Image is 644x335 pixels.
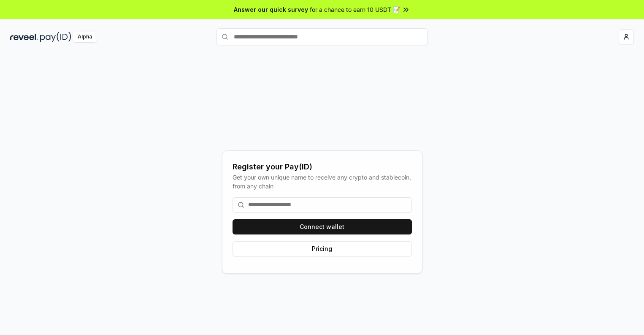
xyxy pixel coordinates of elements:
button: Pricing [233,241,412,256]
span: for a chance to earn 10 USDT 📝 [310,5,400,14]
button: Connect wallet [233,219,412,234]
div: Get your own unique name to receive any crypto and stablecoin, from any chain [233,173,412,191]
span: Answer our quick survey [234,5,308,14]
img: reveel_dark [10,32,38,42]
img: pay_id [40,32,71,42]
div: Register your Pay(ID) [233,161,412,173]
div: Alpha [73,32,97,42]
